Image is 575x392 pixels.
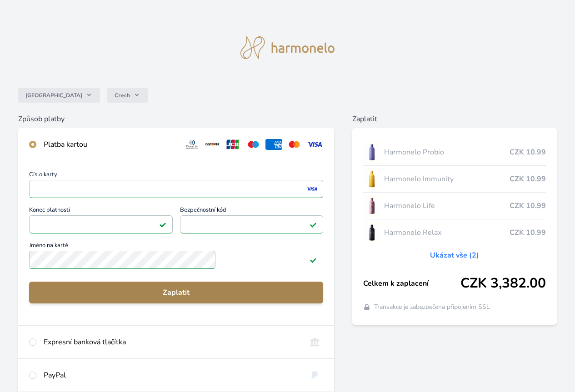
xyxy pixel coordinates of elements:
div: Platba kartou [44,139,177,150]
button: Czech [107,88,148,103]
span: Czech [115,92,130,99]
span: Konec platnosti [29,207,173,215]
img: discover.svg [204,139,221,150]
img: diners.svg [184,139,201,150]
div: PayPal [44,370,299,381]
span: Celkem k zaplacení [363,278,460,289]
span: CZK 3,382.00 [460,275,546,292]
img: Platné pole [310,256,317,263]
div: Expresní banková tlačítka [44,337,299,347]
img: maestro.svg [245,139,262,150]
span: Jméno na kartě [29,243,323,251]
span: CZK 10.99 [510,227,546,238]
span: Číslo karty [29,172,323,180]
span: Zaplatit [36,287,316,298]
button: Zaplatit [29,282,323,303]
a: Ukázat vše (2) [430,250,479,261]
img: mc.svg [286,139,303,150]
span: Harmonelo Immunity [384,174,510,184]
span: [GEOGRAPHIC_DATA] [25,92,82,99]
img: CLEAN_PROBIO_se_stinem_x-lo.jpg [363,141,380,164]
img: Platné pole [310,221,317,228]
img: visa [306,185,318,193]
img: jcb.svg [225,139,241,150]
span: CZK 10.99 [510,147,546,158]
h6: Zaplatit [352,114,557,124]
img: logo.svg [240,36,335,59]
img: amex.svg [265,139,282,150]
input: Jméno na kartěPlatné pole [29,251,215,269]
iframe: Iframe pro datum vypršení platnosti [33,218,169,231]
img: IMMUNITY_se_stinem_x-lo.jpg [363,168,380,190]
span: Harmonelo Probio [384,147,510,158]
img: Platné pole [159,221,166,228]
h6: Způsob platby [18,114,334,124]
span: Transakce je zabezpečena připojením SSL [374,303,490,312]
span: Harmonelo Life [384,200,510,211]
button: [GEOGRAPHIC_DATA] [18,88,100,103]
span: CZK 10.99 [510,200,546,211]
img: paypal.svg [306,370,323,381]
span: CZK 10.99 [510,174,546,184]
img: CLEAN_LIFE_se_stinem_x-lo.jpg [363,194,380,217]
img: onlineBanking_CZ.svg [306,337,323,347]
img: CLEAN_RELAX_se_stinem_x-lo.jpg [363,221,380,244]
img: visa.svg [306,139,323,150]
span: Harmonelo Relax [384,227,510,238]
span: Bezpečnostní kód [180,207,324,215]
iframe: Iframe pro bezpečnostní kód [184,218,320,231]
iframe: Iframe pro číslo karty [33,183,319,195]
